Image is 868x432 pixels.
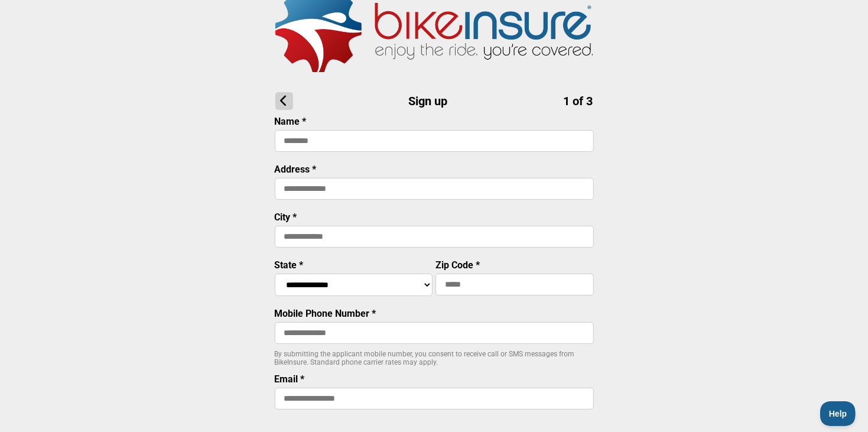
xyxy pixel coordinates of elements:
span: 1 of 3 [563,94,593,108]
label: Mobile Phone Number * [275,308,376,319]
p: By submitting the applicant mobile number, you consent to receive call or SMS messages from BikeI... [275,350,594,366]
h1: Sign up [275,92,593,110]
label: Zip Code * [435,259,480,271]
iframe: Toggle Customer Support [820,401,856,426]
label: Address * [275,164,317,175]
label: State * [275,259,304,271]
label: City * [275,212,297,223]
label: Name * [275,116,307,127]
label: Email * [275,373,305,385]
